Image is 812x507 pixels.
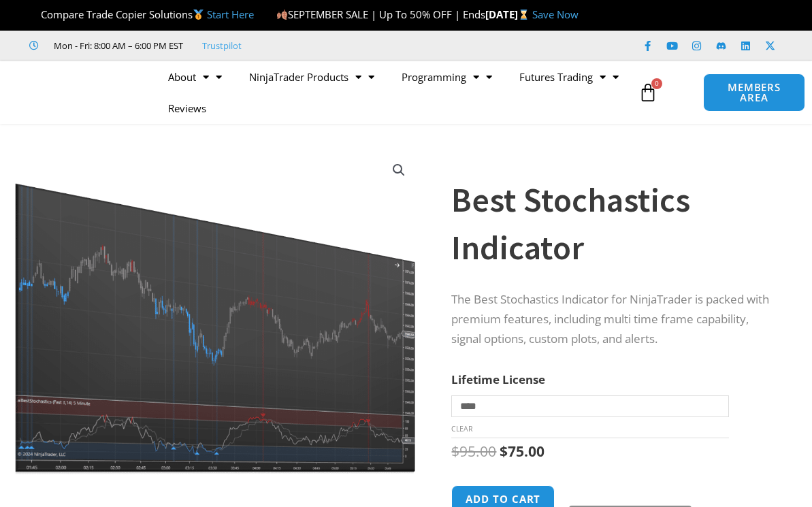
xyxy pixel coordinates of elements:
[10,148,421,476] img: Best Stochastics
[202,37,242,54] a: Trustpilot
[566,483,689,485] iframe: Secure payment input frame
[387,158,411,182] a: View full-screen image gallery
[451,176,778,272] h1: Best Stochastics Indicator
[451,372,545,387] label: Lifetime License
[8,68,155,117] img: LogoAI | Affordable Indicators – NinjaTrader
[30,10,40,20] img: 🏆
[717,82,790,103] span: MEMBERS AREA
[451,424,472,434] a: Clear options
[485,7,532,21] strong: [DATE]
[29,7,254,21] span: Compare Trade Copier Solutions
[506,61,632,93] a: Futures Trading
[193,10,204,20] img: 🥇
[703,73,805,112] a: MEMBERS AREA
[155,61,634,124] nav: Menu
[451,291,769,346] span: The Best Stochastics Indicator for NinjaTrader is packed with premium features, including multi t...
[451,442,496,461] bdi: 95.00
[276,7,485,21] span: SEPTEMBER SALE | Up To 50% OFF | Ends
[236,61,388,93] a: NinjaTrader Products
[451,442,459,461] span: $
[155,61,236,93] a: About
[277,10,287,20] img: 🍂
[155,93,220,124] a: Reviews
[532,7,579,21] a: Save Now
[500,442,508,461] span: $
[50,37,183,54] span: Mon - Fri: 8:00 AM – 6:00 PM EST
[500,442,545,461] bdi: 75.00
[618,73,678,112] a: 0
[519,10,529,20] img: ⌛
[207,7,254,21] a: Start Here
[388,61,506,93] a: Programming
[651,78,662,89] span: 0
